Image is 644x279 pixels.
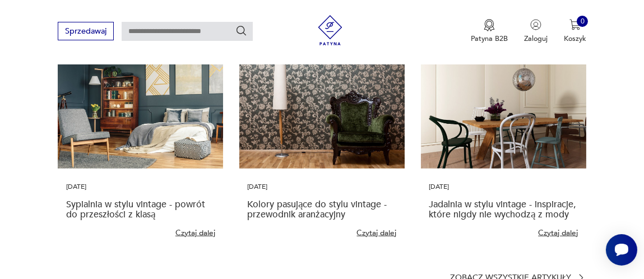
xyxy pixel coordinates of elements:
a: Czytaj dalej [538,228,578,238]
img: Sypialnia w stylu vintage - powrót do przeszłości z klasą [58,54,223,169]
button: 0Koszyk [564,19,586,44]
button: Szukaj [235,25,248,37]
img: Jadalnia w stylu vintage - inspiracje, które nigdy nie wychodzą z mody [421,54,586,169]
img: Patyna - sklep z meblami i dekoracjami vintage [312,15,349,45]
a: Ikona medaluPatyna B2B [471,19,508,44]
p: Zaloguj [524,34,548,44]
p: [DATE] [66,182,215,192]
p: [DATE] [429,182,578,192]
a: Jadalnia w stylu vintage - inspiracje, które nigdy nie wychodzą z mody [429,198,576,221]
button: Patyna B2B [471,19,508,44]
iframe: Smartsupp widget button [606,234,637,266]
a: Kolory pasujące do stylu vintage - przewodnik aranżacyjny [247,198,387,221]
img: Ikona medalu [484,19,495,31]
p: [DATE] [247,182,396,192]
img: Ikona koszyka [569,19,581,30]
p: Patyna B2B [471,34,508,44]
a: Sprzedawaj [58,29,113,35]
div: 0 [577,16,588,27]
button: Zaloguj [524,19,548,44]
a: Czytaj dalej [357,228,397,238]
img: Ikonka użytkownika [530,19,541,30]
a: Sypialnia w stylu vintage - powrót do przeszłości z klasą [66,198,205,221]
button: Sprzedawaj [58,22,113,40]
a: Czytaj dalej [175,228,215,238]
img: Kolory pasujące do stylu vintage [239,54,405,169]
p: Koszyk [564,34,586,44]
